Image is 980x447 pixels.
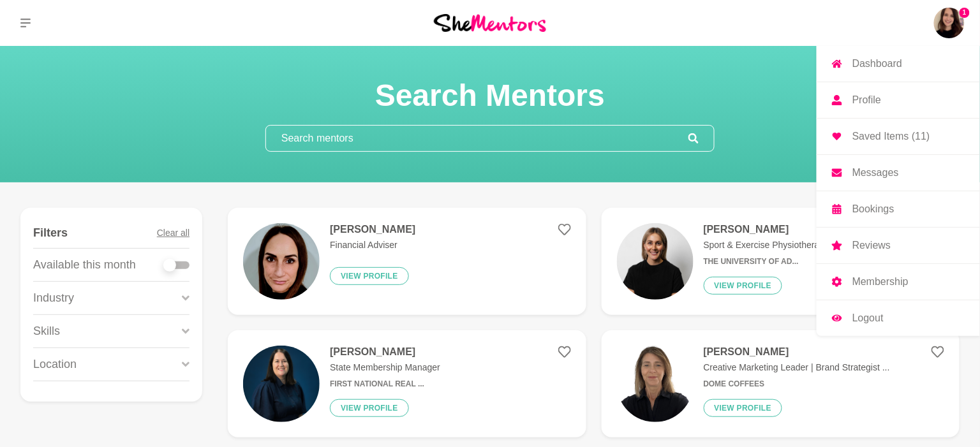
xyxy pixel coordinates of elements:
a: Ali Adey1DashboardProfileSaved Items (11)MessagesBookingsReviewsMembershipLogout [934,8,965,38]
p: Industry [33,289,74,307]
p: Available this month [33,256,136,274]
p: Bookings [852,204,895,214]
button: View profile [704,399,783,417]
h4: [PERSON_NAME] [330,346,440,358]
input: Search mentors [266,126,688,151]
h6: First National Real ... [330,379,440,389]
a: Bookings [817,191,980,227]
img: She Mentors Logo [434,14,546,31]
p: Messages [852,168,899,178]
img: 675efa3b2e966e5c68b6c0b6a55f808c2d9d66a7-1333x2000.png [617,346,694,422]
h1: Search Mentors [265,77,715,115]
p: Sport & Exercise Physiotherapist, Associate L... [704,238,892,252]
h4: Filters [33,226,68,240]
a: [PERSON_NAME]Creative Marketing Leader | Brand Strategist ...Dome CoffeesView profile [602,330,960,437]
a: Reviews [817,228,980,263]
h4: [PERSON_NAME] [704,223,892,236]
p: State Membership Manager [330,361,440,374]
p: Saved Items (11) [852,131,930,142]
a: Profile [817,82,980,118]
a: [PERSON_NAME]State Membership ManagerFirst National Real ...View profile [228,330,586,437]
img: 2462cd17f0db61ae0eaf7f297afa55aeb6b07152-1255x1348.jpg [243,223,320,300]
a: Messages [817,155,980,191]
p: Creative Marketing Leader | Brand Strategist ... [704,361,890,374]
button: Clear all [157,218,189,248]
p: Profile [852,95,881,105]
h4: [PERSON_NAME] [330,223,415,236]
a: [PERSON_NAME]Financial AdviserView profile [228,208,586,315]
button: View profile [330,267,409,285]
a: Saved Items (11) [817,119,980,154]
h6: Dome Coffees [704,379,890,389]
p: Reviews [852,240,891,251]
h6: The University of Ad... [704,257,892,267]
p: Logout [852,313,884,323]
p: Financial Adviser [330,238,415,252]
img: 523c368aa158c4209afe732df04685bb05a795a5-1125x1128.jpg [617,223,694,300]
img: Ali Adey [934,8,965,38]
a: Dashboard [817,46,980,82]
button: View profile [704,277,783,295]
p: Dashboard [852,59,902,69]
a: [PERSON_NAME]Sport & Exercise Physiotherapist, Associate L...The University of Ad...View profile [602,208,960,315]
img: 069e74e823061df2a8545ae409222f10bd8cae5f-900x600.png [243,346,320,422]
p: Location [33,356,77,373]
p: Skills [33,323,60,340]
span: 1 [960,8,970,18]
button: View profile [330,399,409,417]
p: Membership [852,277,909,287]
h4: [PERSON_NAME] [704,346,890,358]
